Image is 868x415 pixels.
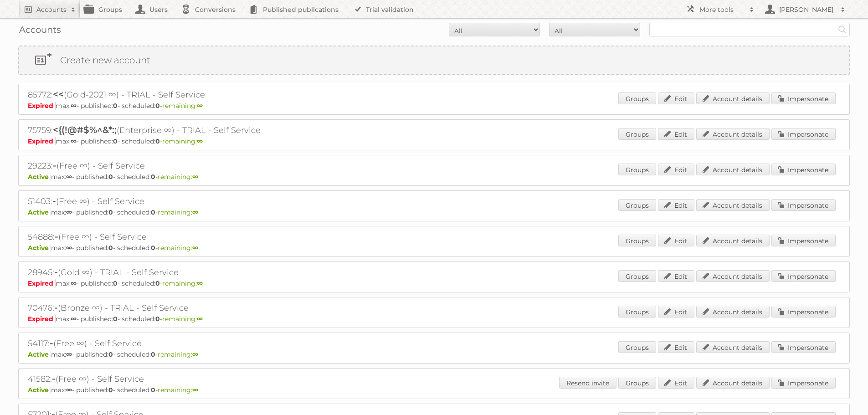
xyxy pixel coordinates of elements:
span: remaining: [162,137,203,145]
span: remaining: [158,173,198,181]
a: Groups [618,164,656,175]
strong: 0 [151,386,155,394]
a: Impersonate [771,270,836,282]
p: max: - published: - scheduled: - [28,102,840,110]
p: max: - published: - scheduled: - [28,350,840,359]
strong: 0 [155,102,160,110]
a: Edit [658,199,694,211]
a: Resend invite [559,377,616,389]
span: - [52,195,56,206]
span: remaining: [158,208,198,216]
span: <{(!@#$%^&*:; [53,124,117,135]
a: Edit [658,306,694,318]
strong: 0 [155,315,160,323]
strong: 0 [155,137,160,145]
span: Active [28,386,51,394]
span: Expired [28,279,56,287]
a: Groups [618,235,656,246]
strong: 0 [108,386,113,394]
span: remaining: [158,350,198,359]
span: Expired [28,102,56,110]
span: - [52,373,56,384]
a: Impersonate [771,199,836,211]
strong: ∞ [192,244,198,252]
span: remaining: [158,386,198,394]
a: Groups [618,128,656,140]
a: Edit [658,128,694,140]
strong: ∞ [71,315,77,323]
a: Account details [696,377,770,389]
span: - [55,231,58,242]
h2: Accounts [36,5,67,14]
strong: ∞ [192,173,198,181]
a: Impersonate [771,92,836,104]
a: Account details [696,128,770,140]
span: Active [28,244,51,252]
a: Account details [696,199,770,211]
h2: 29223: (Free ∞) - Self Service [28,160,347,172]
strong: 0 [151,173,155,181]
span: Expired [28,315,56,323]
h2: 70476: (Bronze ∞) - TRIAL - Self Service [28,302,347,314]
strong: ∞ [66,173,72,181]
strong: ∞ [71,279,77,287]
a: Impersonate [771,306,836,318]
h2: 41582: (Free ∞) - Self Service [28,373,347,385]
strong: 0 [113,279,118,287]
h2: 85772: (Gold-2021 ∞) - TRIAL - Self Service [28,89,347,101]
a: Edit [658,92,694,104]
strong: 0 [108,350,113,359]
strong: 0 [108,208,113,216]
span: Active [28,350,51,359]
strong: ∞ [66,350,72,359]
h2: 28945: (Gold ∞) - TRIAL - Self Service [28,266,347,278]
p: max: - published: - scheduled: - [28,244,840,252]
a: Groups [618,377,656,389]
p: max: - published: - scheduled: - [28,386,840,394]
a: Edit [658,235,694,246]
span: - [53,160,56,171]
strong: ∞ [71,137,77,145]
h2: 54888: (Free ∞) - Self Service [28,231,347,243]
input: Search [836,23,849,36]
strong: ∞ [71,102,77,110]
p: max: - published: - scheduled: - [28,315,840,323]
strong: ∞ [197,102,203,110]
p: max: - published: - scheduled: - [28,173,840,181]
a: Impersonate [771,341,836,353]
a: Impersonate [771,235,836,246]
a: Account details [696,341,770,353]
span: remaining: [162,102,203,110]
a: Groups [618,270,656,282]
span: Active [28,173,51,181]
a: Account details [696,92,770,104]
span: - [54,266,58,277]
strong: 0 [113,315,118,323]
a: Edit [658,377,694,389]
a: Groups [618,306,656,318]
strong: ∞ [192,350,198,359]
h2: 54117: (Free ∞) - Self Service [28,338,347,349]
strong: 0 [108,173,113,181]
strong: ∞ [192,386,198,394]
strong: ∞ [197,137,203,145]
a: Account details [696,164,770,175]
span: remaining: [162,279,203,287]
strong: 0 [113,102,118,110]
strong: 0 [113,137,118,145]
span: Expired [28,137,56,145]
h2: More tools [699,5,745,14]
a: Account details [696,270,770,282]
h2: 51403: (Free ∞) - Self Service [28,195,347,207]
a: Edit [658,341,694,353]
span: remaining: [162,315,203,323]
a: Groups [618,341,656,353]
a: Edit [658,164,694,175]
strong: ∞ [192,208,198,216]
p: max: - published: - scheduled: - [28,208,840,216]
strong: ∞ [66,208,72,216]
a: Account details [696,235,770,246]
strong: ∞ [66,386,72,394]
a: Groups [618,199,656,211]
p: max: - published: - scheduled: - [28,279,840,287]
